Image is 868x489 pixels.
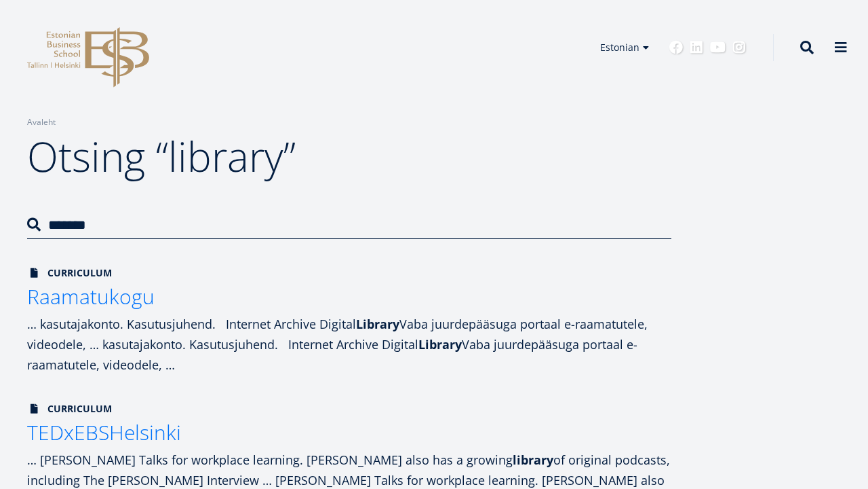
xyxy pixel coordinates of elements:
[27,314,671,375] div: … kasutajakonto. Kasutusjuhend. Internet Archive Digital Vaba juurdepääsuga portaal e-raamatutele...
[418,336,462,352] strong: Library
[27,283,155,310] span: Raamatukogu
[710,41,726,54] a: Youtube
[732,41,746,54] a: Instagram
[669,41,683,54] a: Facebook
[690,41,703,54] a: Linkedin
[27,418,181,446] span: TEDxEBSHelsinki
[27,266,112,280] span: Curriculum
[27,115,56,129] a: Avaleht
[27,129,671,183] h1: Otsing “library”
[513,452,553,468] strong: library
[356,316,399,332] strong: Library
[27,402,112,416] span: Curriculum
